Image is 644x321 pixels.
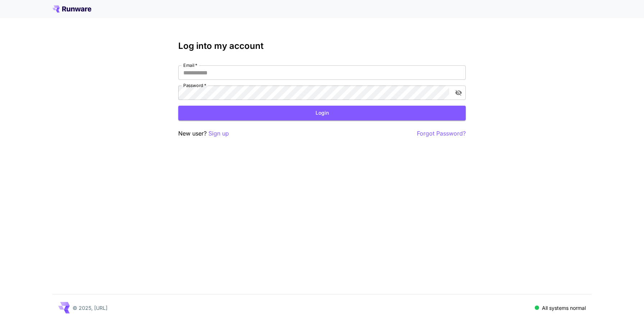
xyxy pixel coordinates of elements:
p: New user? [178,129,229,138]
button: Login [178,106,466,120]
p: All systems normal [542,304,586,312]
label: Password [183,82,206,88]
h3: Log into my account [178,41,466,51]
button: toggle password visibility [452,86,465,99]
p: © 2025, [URL] [73,304,107,312]
label: Email [183,62,197,68]
button: Sign up [208,129,229,138]
button: Forgot Password? [417,129,466,138]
